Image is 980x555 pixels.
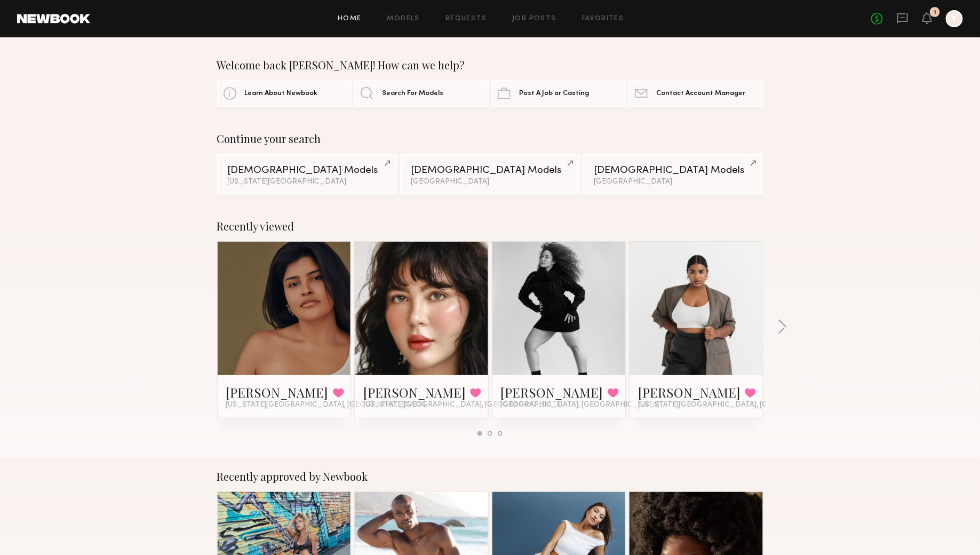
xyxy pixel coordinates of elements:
[594,165,752,176] div: [DEMOGRAPHIC_DATA] Models
[387,15,420,22] a: Models
[228,165,386,176] div: [DEMOGRAPHIC_DATA] Models
[583,154,763,194] a: [DEMOGRAPHIC_DATA] Models[GEOGRAPHIC_DATA]
[217,132,763,145] div: Continue your search
[217,220,763,233] div: Recently viewed
[501,401,660,409] span: [GEOGRAPHIC_DATA], [GEOGRAPHIC_DATA]
[656,90,745,97] span: Contact Account Manager
[628,80,763,107] a: Contact Account Manager
[363,401,563,409] span: [US_STATE][GEOGRAPHIC_DATA], [GEOGRAPHIC_DATA]
[217,59,763,72] div: Welcome back [PERSON_NAME]! How can we help?
[411,178,569,186] div: [GEOGRAPHIC_DATA]
[400,154,580,194] a: [DEMOGRAPHIC_DATA] Models[GEOGRAPHIC_DATA]
[217,154,397,194] a: [DEMOGRAPHIC_DATA] Models[US_STATE][GEOGRAPHIC_DATA]
[519,90,589,97] span: Post A Job or Casting
[245,90,318,97] span: Learn About Newbook
[582,15,624,22] a: Favorites
[217,80,352,107] a: Learn About Newbook
[226,401,426,409] span: [US_STATE][GEOGRAPHIC_DATA], [GEOGRAPHIC_DATA]
[382,90,443,97] span: Search For Models
[445,15,487,22] a: Requests
[363,384,466,401] a: [PERSON_NAME]
[638,401,838,409] span: [US_STATE][GEOGRAPHIC_DATA], [GEOGRAPHIC_DATA]
[226,384,329,401] a: [PERSON_NAME]
[946,10,963,27] a: Y
[934,10,936,15] div: 1
[354,80,489,107] a: Search For Models
[228,178,386,186] div: [US_STATE][GEOGRAPHIC_DATA]
[594,178,752,186] div: [GEOGRAPHIC_DATA]
[411,165,569,176] div: [DEMOGRAPHIC_DATA] Models
[638,384,740,401] a: [PERSON_NAME]
[217,470,763,483] div: Recently approved by Newbook
[512,15,556,22] a: Job Posts
[491,80,626,107] a: Post A Job or Casting
[501,384,603,401] a: [PERSON_NAME]
[338,15,362,22] a: Home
